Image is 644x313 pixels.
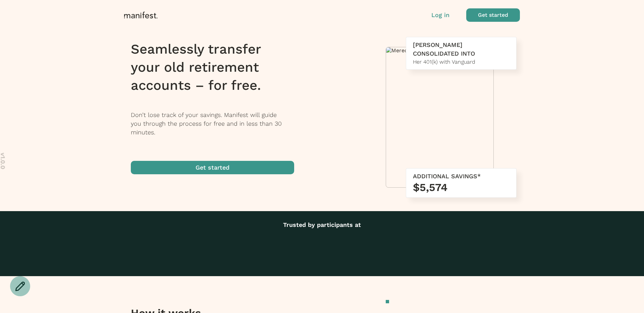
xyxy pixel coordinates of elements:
div: [PERSON_NAME] CONSOLIDATED INTO [413,41,509,58]
p: Don’t lose track of your savings. Manifest will guide you through the process for free and in les... [131,111,303,137]
h1: Seamlessly transfer your old retirement accounts – for free. [131,40,303,95]
div: ADDITIONAL SAVINGS* [413,172,509,181]
button: Get started [131,161,294,174]
button: Log in [431,11,449,19]
img: Meredith [386,47,493,54]
h3: $5,574 [413,181,509,194]
div: Her 401(k) with Vanguard [413,58,509,66]
button: Get started [466,8,520,22]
